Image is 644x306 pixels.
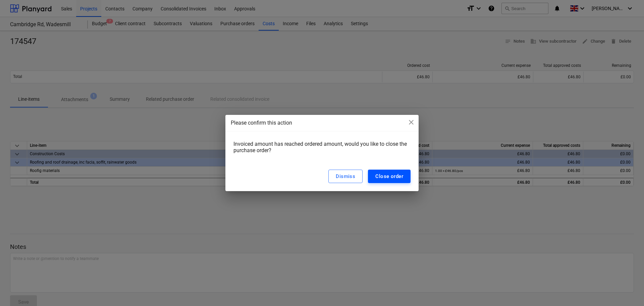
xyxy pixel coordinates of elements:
div: Invoiced amount has reached ordered amount, would you like to close the purchase order? [233,141,411,159]
button: Dismiss [328,170,363,183]
div: Close order [375,172,403,181]
span: close [407,118,415,126]
div: Please confirm this action [231,119,413,127]
button: Close order [368,170,411,183]
div: Dismiss [336,172,355,181]
div: close [407,118,415,129]
iframe: Chat Widget [610,274,644,306]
